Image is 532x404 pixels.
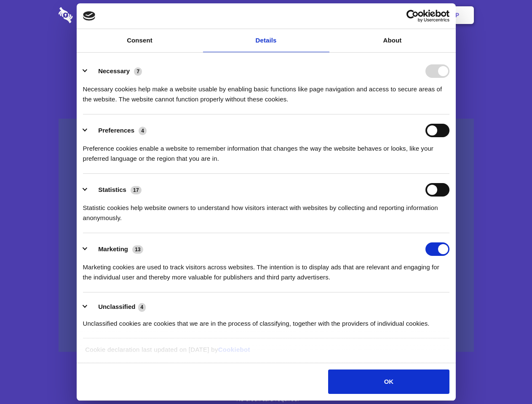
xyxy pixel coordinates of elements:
div: Unclassified cookies are cookies that we are in the process of classifying, together with the pro... [83,312,449,329]
div: Preference cookies enable a website to remember information that changes the way the website beha... [83,137,449,164]
label: Marketing [98,245,128,252]
a: Usercentrics Cookiebot - opens in a new window [376,10,449,22]
span: 7 [134,67,142,76]
a: About [329,29,456,52]
div: Cookie declaration last updated on [DATE] by [79,345,453,361]
a: Consent [77,29,203,52]
span: 4 [139,127,147,135]
label: Statistics [98,186,126,193]
a: Details [203,29,329,52]
button: Statistics (17) [83,183,147,197]
button: Unclassified (4) [83,302,151,312]
a: Cookiebot [218,346,250,353]
span: 4 [138,303,146,311]
iframe: Drift Widget Chat Controller [490,362,522,394]
div: Necessary cookies help make a website usable by enabling basic functions like page navigation and... [83,78,449,104]
button: Marketing (13) [83,242,149,256]
h4: Auto-redaction of sensitive data, encrypted data sharing and self-destructing private chats. Shar... [59,77,474,104]
button: Preferences (4) [83,124,152,137]
img: logo [83,11,96,21]
span: 17 [131,186,142,194]
a: Wistia video thumbnail [59,119,474,352]
div: Statistic cookies help website owners to understand how visitors interact with websites by collec... [83,197,449,223]
h1: Eliminate Slack Data Loss. [59,38,474,68]
a: Login [382,2,419,28]
label: Preferences [98,127,134,134]
div: Marketing cookies are used to track visitors across websites. The intention is to display ads tha... [83,256,449,282]
a: Contact [342,2,380,28]
span: 13 [132,245,143,254]
button: Necessary (7) [83,64,147,78]
label: Necessary [98,67,130,74]
img: logo-wordmark-white-trans-d4663122ce5f474addd5e946df7df03e33cb6a1c49d2221995e7729f52c070b2.svg [59,7,131,23]
button: OK [328,369,449,394]
a: Pricing [247,2,284,28]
